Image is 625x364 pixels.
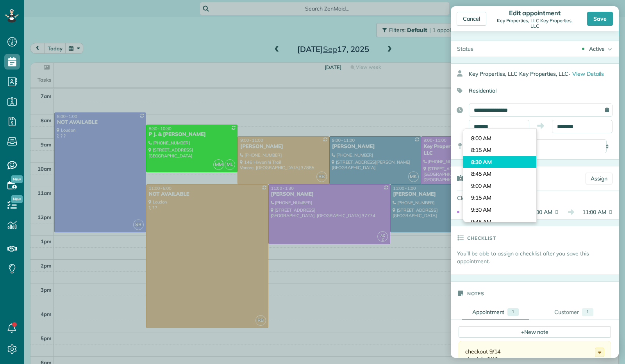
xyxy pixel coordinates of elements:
[521,328,524,335] span: +
[463,144,536,156] li: 8:15 AM
[526,208,552,216] span: 9:00 AM
[457,250,619,265] p: You’ll be able to assign a checklist after you save this appointment.
[589,45,605,53] div: Active
[569,70,570,77] span: ·
[467,226,496,250] h3: Checklist
[463,180,536,192] li: 9:00 AM
[490,9,580,17] div: Edit appointment
[467,282,484,305] h3: Notes
[554,308,579,316] div: Customer
[465,348,595,363] div: checkout 9/14 check in 9/19
[587,12,613,26] div: Save
[11,195,23,203] span: New
[582,308,593,316] div: 1
[463,204,536,216] li: 9:30 AM
[451,191,505,205] div: Cleaners
[586,173,612,184] a: Assign
[472,308,505,316] div: Appointment
[463,132,536,145] li: 8:00 AM
[463,192,536,204] li: 9:15 AM
[507,308,519,316] div: 1
[451,84,612,97] div: Residential
[451,41,480,57] div: Status
[572,70,604,77] span: View Details
[463,156,536,168] li: 8:30 AM
[463,168,536,180] li: 8:45 AM
[459,326,611,338] div: New note
[490,18,580,29] div: Key Properties, LLC Key Properties, LLC
[469,67,619,81] div: Key Properties, LLC Key Properties, LLC
[580,208,606,216] span: 11:00 AM
[463,216,536,228] li: 9:45 AM
[457,12,486,26] div: Cancel
[11,175,23,183] span: New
